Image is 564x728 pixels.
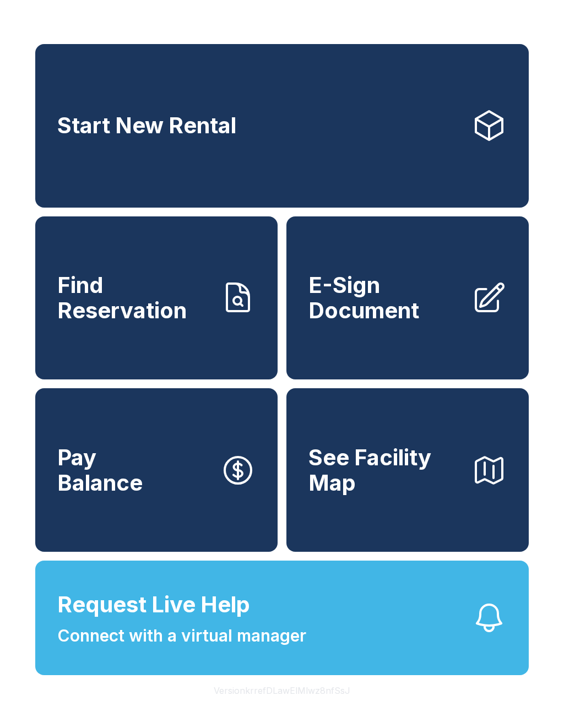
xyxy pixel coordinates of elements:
[35,44,529,208] a: Start New Rental
[57,445,143,495] span: Pay Balance
[57,588,250,621] span: Request Live Help
[35,561,529,675] button: Request Live HelpConnect with a virtual manager
[35,216,278,380] a: Find Reservation
[57,623,306,648] span: Connect with a virtual manager
[286,388,529,552] button: See Facility Map
[205,675,359,706] button: VersionkrrefDLawElMlwz8nfSsJ
[35,388,278,552] button: PayBalance
[308,445,463,495] span: See Facility Map
[57,273,211,323] span: Find Reservation
[308,273,463,323] span: E-Sign Document
[286,216,529,380] a: E-Sign Document
[57,113,236,138] span: Start New Rental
